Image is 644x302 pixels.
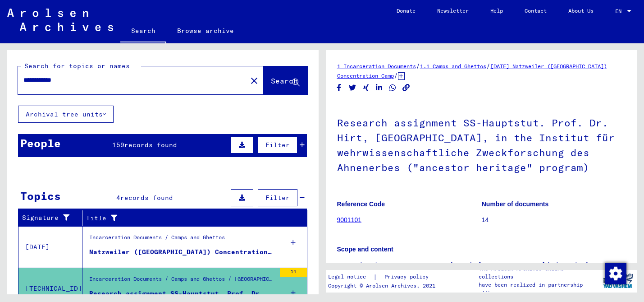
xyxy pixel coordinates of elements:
span: / [486,62,490,70]
button: Copy link [402,82,411,93]
div: Signature [22,211,84,225]
button: Share on WhatsApp [388,82,397,93]
p: The Arolsen Archives online collections [479,265,598,281]
b: Scope and content [337,246,393,253]
div: Natzweiler ([GEOGRAPHIC_DATA]) Concentration Camp [89,247,275,257]
img: Change consent [605,263,626,284]
mat-label: Search for topics or names [24,62,130,70]
a: 1.1 Camps and Ghettos [420,63,486,70]
div: People [20,135,61,151]
button: Share on Facebook [334,82,344,93]
a: Legal notice [328,272,373,282]
h1: Research assignment SS-Hauptstut. Prof. Dr. Hirt, [GEOGRAPHIC_DATA], in the Institut für wehrwiss... [337,102,626,186]
span: / [416,62,420,70]
button: Share on Xing [361,82,371,93]
div: Title [86,211,298,225]
div: Incarceration Documents / Camps and Ghettos [89,233,225,246]
span: records found [124,141,177,149]
p: Copyright © Arolsen Archives, 2021 [328,282,439,290]
button: Archival tree units [18,106,114,123]
a: 9001101 [337,216,362,223]
span: Filter [265,194,290,202]
b: Number of documents [482,200,549,208]
span: 159 [112,141,124,149]
img: Arolsen_neg.svg [7,9,113,31]
a: Search [120,20,166,43]
button: Search [263,66,307,94]
button: Clear [245,71,263,89]
p: Research assignment SS-Hauptstut. Prof. Dr. Hirt, [GEOGRAPHIC_DATA], in the Institut für wehrwiss... [337,260,626,279]
p: 14 [482,215,626,225]
p: have been realized in partnership with [479,281,598,297]
mat-icon: close [249,75,260,86]
div: | [328,272,439,282]
div: Research assignment SS-Hauptstut. Prof. Dr. Hirt, [GEOGRAPHIC_DATA], in the Institut für wehrwiss... [89,289,275,298]
button: Filter [258,136,297,153]
a: 1 Incarceration Documents [337,63,416,70]
button: Share on LinkedIn [375,82,384,93]
span: Filter [265,141,290,149]
b: Reference Code [337,200,385,208]
a: Browse archive [166,20,245,42]
span: / [394,71,398,79]
button: Share on Twitter [348,82,357,93]
div: Signature [22,213,75,223]
span: EN [615,8,625,14]
a: Privacy policy [377,272,439,282]
div: Incarceration Documents / Camps and Ghettos / [GEOGRAPHIC_DATA] ([GEOGRAPHIC_DATA]) Concentration... [89,275,275,288]
div: Title [86,214,289,223]
button: Filter [258,189,297,206]
span: Search [271,76,298,85]
img: yv_logo.png [601,269,635,292]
